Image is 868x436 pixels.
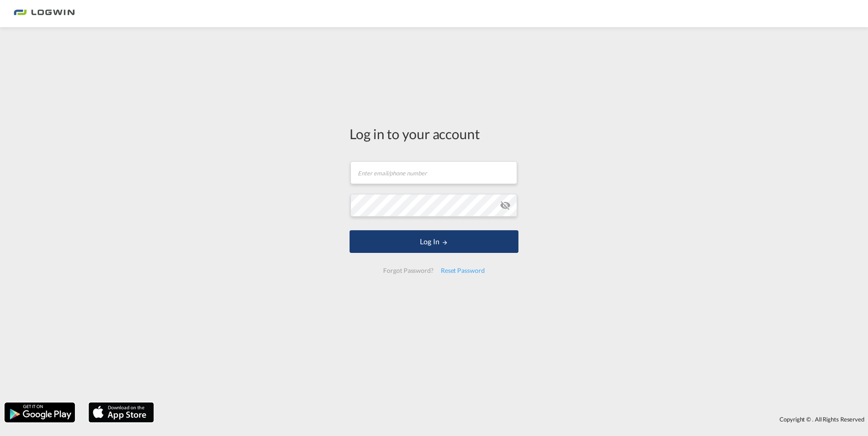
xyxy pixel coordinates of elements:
img: bc73a0e0d8c111efacd525e4c8ad7d32.png [14,4,75,24]
img: google.png [4,402,76,423]
div: Copyright © . All Rights Reserved [158,412,868,427]
button: LOGIN [350,230,518,253]
input: Enter email/phone number [350,161,517,184]
md-icon: icon-eye-off [500,200,511,211]
div: Forgot Password? [380,262,437,279]
div: Reset Password [437,262,488,279]
img: apple.png [88,402,155,423]
div: Log in to your account [350,124,518,143]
